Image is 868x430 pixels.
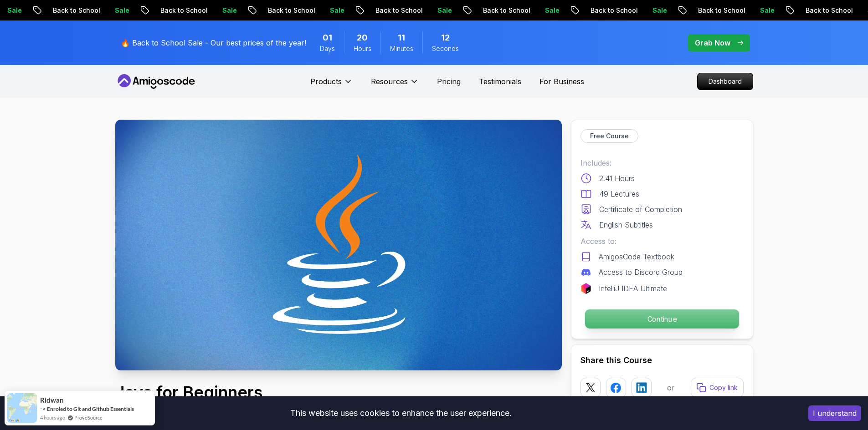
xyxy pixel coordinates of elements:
p: 49 Lectures [599,188,639,199]
p: Sale [225,6,254,15]
p: Sale [118,6,147,15]
p: Back to School [163,6,225,15]
p: Back to School [271,6,333,15]
h2: Share this Course [580,354,744,367]
p: Products [310,76,342,87]
p: 🔥 Back to School Sale - Our best prices of the year! [121,37,306,48]
p: or [667,382,675,393]
img: jetbrains logo [580,283,591,294]
span: Days [320,44,335,53]
span: Hours [354,44,371,53]
p: Dashboard [698,73,753,90]
p: Back to School [701,6,763,15]
p: Grab Now [695,37,730,48]
span: 1 Days [323,31,332,44]
span: -> [40,405,46,412]
p: IntelliJ IDEA Ultimate [599,283,667,294]
a: For Business [539,76,584,87]
p: Access to: [580,236,744,247]
a: Testimonials [479,76,521,87]
p: Back to School [56,6,118,15]
span: ridwan [40,396,64,404]
button: Continue [584,309,739,329]
p: Access to Discord Group [599,267,683,278]
p: Back to School [593,6,655,15]
p: Sale [10,6,39,15]
span: Minutes [390,44,413,53]
p: Copy link [709,383,738,392]
button: Resources [371,76,419,94]
button: Accept cookies [808,405,861,421]
p: Continue [585,309,739,329]
a: Dashboard [697,73,753,90]
button: Products [310,76,353,94]
p: Sale [440,6,469,15]
a: ProveSource [74,414,103,421]
p: 2.41 Hours [599,173,635,184]
div: This website uses cookies to enhance the user experience. [7,403,795,423]
h1: Java for Beginners [115,383,418,401]
span: 11 Minutes [398,31,405,44]
p: Resources [371,76,408,87]
p: Back to School [378,6,440,15]
p: Back to School [486,6,548,15]
img: provesource social proof notification image [7,393,37,423]
p: Sale [655,6,684,15]
span: 20 Hours [357,31,368,44]
span: 4 hours ago [40,414,65,421]
p: Sale [763,6,792,15]
p: AmigosCode Textbook [599,251,674,262]
a: Pricing [437,76,461,87]
span: 12 Seconds [441,31,450,44]
p: Certificate of Completion [599,204,682,215]
a: Enroled to Git and Github Essentials [47,405,134,412]
p: Sale [548,6,577,15]
button: Copy link [691,378,744,398]
p: Sale [333,6,362,15]
p: Includes: [580,157,744,168]
img: java-for-beginners_thumbnail [115,120,562,370]
p: English Subtitles [599,219,653,230]
p: Free Course [590,132,629,141]
span: Seconds [432,44,459,53]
